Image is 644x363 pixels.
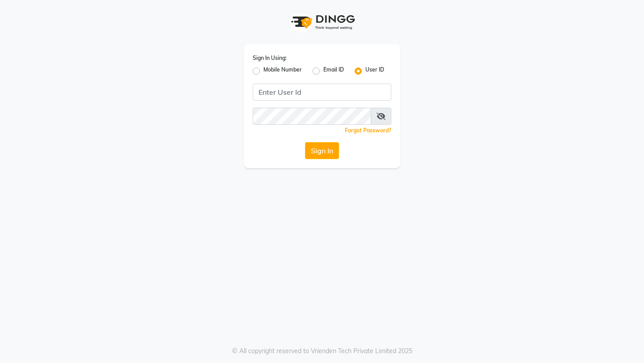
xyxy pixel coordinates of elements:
[263,66,302,76] label: Mobile Number
[253,108,371,125] input: Username
[286,9,358,35] img: logo1.svg
[345,127,391,134] a: Forgot Password?
[323,66,344,76] label: Email ID
[365,66,384,76] label: User ID
[253,84,391,101] input: Username
[253,54,287,62] label: Sign In Using:
[305,142,339,159] button: Sign In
